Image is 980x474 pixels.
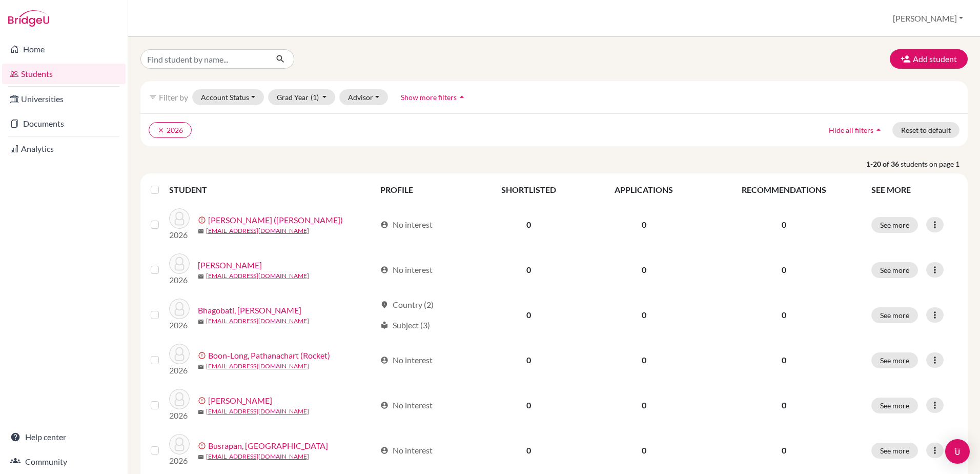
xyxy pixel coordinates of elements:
[473,292,585,338] td: 0
[380,264,433,276] div: No interest
[873,125,884,135] i: arrow_drop_up
[473,383,585,428] td: 0
[457,92,467,102] i: arrow_drop_up
[169,389,190,409] img: Brown, Henry
[169,344,190,364] img: Boon-Long, Pathanachart (Rocket)
[380,356,389,364] span: account_circle
[871,217,918,233] button: See more
[585,202,703,247] td: 0
[192,89,264,105] button: Account Status
[709,354,859,366] p: 0
[198,273,204,280] span: mail
[2,64,126,84] a: Students
[709,444,859,457] p: 0
[198,364,204,370] span: mail
[2,89,126,109] a: Universities
[380,319,430,331] div: Subject (3)
[198,442,208,450] span: error_outline
[169,274,190,286] p: 2026
[169,364,190,377] p: 2026
[380,221,389,229] span: account_circle
[206,271,309,281] a: [EMAIL_ADDRESS][DOMAIN_NAME]
[380,219,433,231] div: No interest
[149,122,192,138] button: clear2026
[829,126,873,134] span: Hide all filters
[473,177,585,202] th: SHORTLISTED
[169,434,190,455] img: Busrapan, Pran
[380,446,389,455] span: account_circle
[820,122,892,138] button: Hide all filtersarrow_drop_up
[709,264,859,276] p: 0
[709,219,859,231] p: 0
[374,177,473,202] th: PROFILE
[585,428,703,473] td: 0
[380,401,389,409] span: account_circle
[206,407,309,416] a: [EMAIL_ADDRESS][DOMAIN_NAME]
[901,159,968,169] span: students on page 1
[380,321,389,329] span: local_library
[198,454,204,460] span: mail
[2,451,126,472] a: Community
[2,427,126,447] a: Help center
[890,49,968,69] button: Add student
[198,397,208,405] span: error_outline
[585,177,703,202] th: APPLICATIONS
[206,452,309,461] a: [EMAIL_ADDRESS][DOMAIN_NAME]
[871,398,918,413] button: See more
[198,228,204,234] span: mail
[140,49,268,69] input: Find student by name...
[380,399,433,411] div: No interest
[709,399,859,411] p: 0
[198,319,204,325] span: mail
[208,349,330,362] a: Boon-Long, Pathanachart (Rocket)
[871,352,918,368] button: See more
[401,93,457,102] span: Show more filters
[339,89,388,105] button: Advisor
[169,409,190,422] p: 2026
[208,214,343,226] a: [PERSON_NAME] ([PERSON_NAME])
[169,177,374,202] th: STUDENT
[380,354,433,366] div: No interest
[473,202,585,247] td: 0
[380,301,389,309] span: location_on
[380,266,389,274] span: account_circle
[709,309,859,321] p: 0
[149,93,157,101] i: filter_list
[8,10,49,27] img: Bridge-U
[169,208,190,229] img: Arnold, Maximillian (Max)
[871,443,918,459] button: See more
[157,127,165,134] i: clear
[2,39,126,60] a: Home
[380,444,433,457] div: No interest
[208,394,272,407] a: [PERSON_NAME]
[585,383,703,428] td: 0
[871,262,918,278] button: See more
[206,226,309,235] a: [EMAIL_ADDRESS][DOMAIN_NAME]
[866,159,901,169] strong: 1-20 of 36
[703,177,865,202] th: RECOMMENDATIONS
[473,338,585,383] td: 0
[888,9,968,28] button: [PERSON_NAME]
[159,92,188,102] span: Filter by
[311,93,319,102] span: (1)
[198,259,262,271] a: [PERSON_NAME]
[392,89,476,105] button: Show more filtersarrow_drop_up
[380,299,434,311] div: Country (2)
[198,351,208,360] span: error_outline
[198,409,204,415] span: mail
[169,455,190,467] p: 2026
[2,113,126,134] a: Documents
[585,292,703,338] td: 0
[585,247,703,292] td: 0
[169,299,190,319] img: Bhagobati, Henry
[865,177,964,202] th: SEE MORE
[206,317,309,326] a: [EMAIL_ADDRESS][DOMAIN_NAME]
[208,440,328,452] a: Busrapan, [GEOGRAPHIC_DATA]
[871,307,918,323] button: See more
[2,139,126,159] a: Analytics
[473,247,585,292] td: 0
[268,89,336,105] button: Grad Year(1)
[585,338,703,383] td: 0
[892,122,959,138] button: Reset to default
[198,304,301,317] a: Bhagobati, [PERSON_NAME]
